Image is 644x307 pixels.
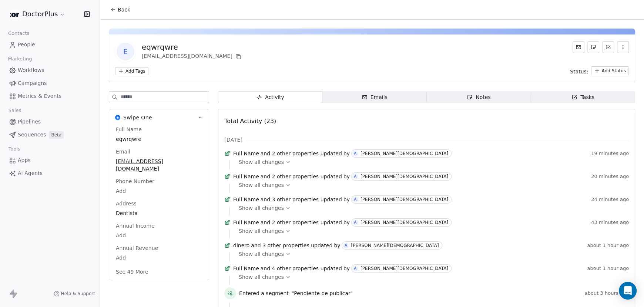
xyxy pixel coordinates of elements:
[239,227,624,235] a: Show all changes
[115,115,120,120] img: Swipe One
[239,250,624,258] a: Show all changes
[6,154,94,166] a: Apps
[239,250,284,258] span: Show all changes
[18,118,41,126] span: Pipelines
[587,265,629,271] span: about 1 hour ago
[239,158,284,166] span: Show all changes
[354,174,356,179] div: A
[114,148,132,155] span: Email
[354,151,356,156] div: A
[6,129,94,141] a: SequencesBeta
[343,150,350,157] span: by
[116,135,202,143] span: eqwrqwre
[18,131,46,139] span: Sequences
[142,42,243,52] div: eqwrqwre
[6,90,94,102] a: Metrics & Events
[591,66,629,75] button: Add Status
[345,242,347,248] div: A
[261,173,342,180] span: and 2 other properties updated
[292,290,353,297] span: "Pendiente de publicar"
[261,219,342,226] span: and 2 other properties updated
[619,282,637,300] div: Open Intercom Messenger
[343,265,350,272] span: by
[116,254,202,261] span: Add
[6,64,94,76] a: Workflows
[224,118,276,125] span: Total Activity (23)
[116,158,202,172] span: [EMAIL_ADDRESS][DOMAIN_NAME]
[239,273,624,281] a: Show all changes
[239,204,624,212] a: Show all changes
[233,196,259,203] span: Full Name
[360,266,448,271] div: [PERSON_NAME][DEMOGRAPHIC_DATA]
[239,273,284,281] span: Show all changes
[9,8,67,20] button: DoctorPlus
[354,265,356,271] div: A
[591,219,629,225] span: 43 minutes ago
[239,158,624,166] a: Show all changes
[6,77,94,89] a: Campaigns
[117,43,134,60] span: e
[591,151,629,156] span: 19 minutes ago
[114,178,156,185] span: Phone Number
[18,41,35,49] span: People
[360,151,448,156] div: [PERSON_NAME][DEMOGRAPHIC_DATA]
[116,209,202,217] span: Dentista
[18,156,31,164] span: Apps
[233,265,259,272] span: Full Name
[106,3,135,16] button: Back
[54,291,95,297] a: Help & Support
[123,114,152,121] span: Swipe One
[591,174,629,179] span: 20 minutes ago
[224,136,242,143] span: [DATE]
[111,265,153,278] button: See 49 More
[360,174,448,179] div: [PERSON_NAME][DEMOGRAPHIC_DATA]
[109,109,209,126] button: Swipe OneSwipe One
[233,242,249,249] span: dinero
[18,79,47,87] span: Campaigns
[591,197,629,202] span: 24 minutes ago
[360,197,448,202] div: [PERSON_NAME][DEMOGRAPHIC_DATA]
[587,242,629,248] span: about 1 hour ago
[343,173,350,180] span: by
[354,219,356,225] div: A
[114,244,160,252] span: Annual Revenue
[6,116,94,128] a: Pipelines
[114,126,143,133] span: Full Name
[239,181,284,189] span: Show all changes
[109,126,209,280] div: Swipe OneSwipe One
[118,6,130,13] span: Back
[233,219,259,226] span: Full Name
[233,150,259,157] span: Full Name
[354,197,356,202] div: A
[10,10,19,19] img: logo-Doctor-Plus.jpg
[362,93,388,101] div: Emails
[571,93,594,101] div: Tasks
[239,227,284,235] span: Show all changes
[22,9,58,19] span: DoctorPlus
[233,173,259,180] span: Full Name
[351,243,439,248] div: [PERSON_NAME][DEMOGRAPHIC_DATA]
[5,28,33,39] span: Contacts
[115,67,148,75] button: Add Tags
[334,242,340,249] span: by
[261,150,342,157] span: and 2 other properties updated
[5,53,35,65] span: Marketing
[251,242,332,249] span: and 3 other properties updated
[61,291,95,297] span: Help & Support
[5,143,23,155] span: Tools
[261,196,342,203] span: and 3 other properties updated
[6,167,94,179] a: AI Agents
[114,222,156,230] span: Annual Income
[261,265,342,272] span: and 4 other properties updated
[5,105,24,116] span: Sales
[18,66,44,74] span: Workflows
[360,220,448,225] div: [PERSON_NAME][DEMOGRAPHIC_DATA]
[116,187,202,195] span: Add
[239,181,624,189] a: Show all changes
[18,92,61,100] span: Metrics & Events
[49,131,64,139] span: Beta
[343,196,350,203] span: by
[18,169,43,177] span: AI Agents
[467,93,490,101] div: Notes
[116,232,202,239] span: Add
